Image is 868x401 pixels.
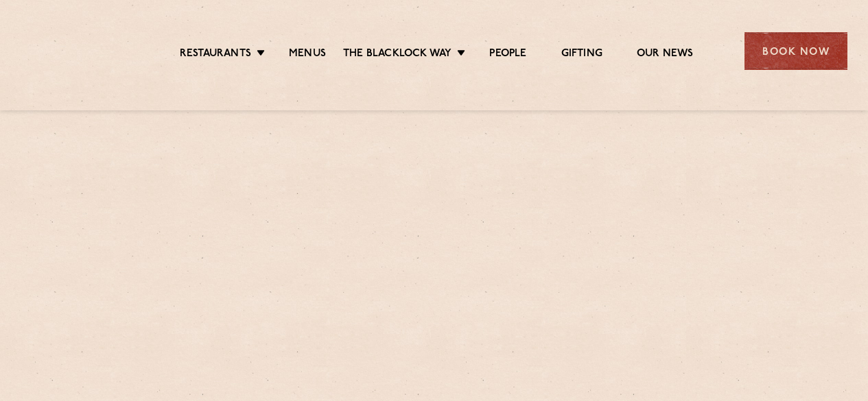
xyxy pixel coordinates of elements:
a: The Blacklock Way [343,47,451,62]
img: svg%3E [21,13,135,90]
a: Restaurants [180,47,251,62]
a: Menus [289,47,326,62]
a: People [489,47,526,62]
a: Gifting [561,47,602,62]
div: Book Now [744,32,847,70]
a: Our News [637,47,694,62]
